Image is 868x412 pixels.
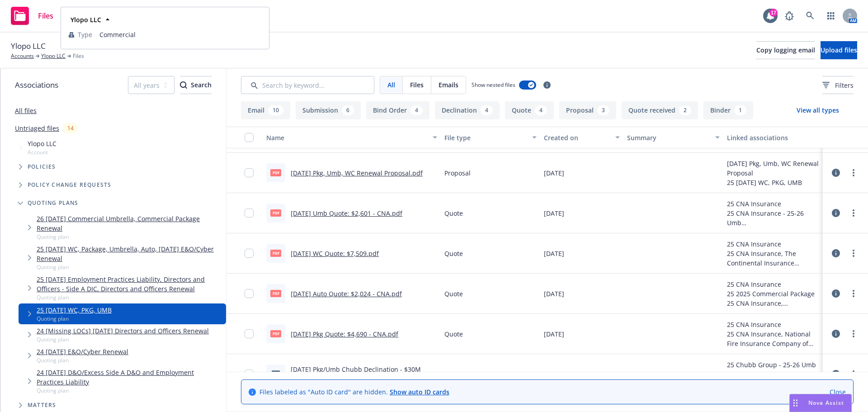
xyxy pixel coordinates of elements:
[38,12,53,19] span: Files
[848,328,859,339] a: more
[544,249,564,258] span: [DATE]
[727,239,819,249] div: 25 CNA Insurance
[366,101,429,119] button: Bind Order
[444,289,463,298] span: Quote
[99,30,261,39] span: Commercial
[37,356,128,364] span: Quoting plan
[263,127,441,148] button: Name
[756,46,815,54] span: Copy logging email
[15,79,58,91] span: Associations
[544,168,564,178] span: [DATE]
[540,127,623,148] button: Created on
[180,81,187,89] svg: Search
[835,81,854,90] span: Filters
[782,101,854,119] button: View all types
[822,7,840,25] a: Switch app
[727,369,818,379] div: 25 Chubb Group - 25-26 Pkg
[73,52,84,60] span: Files
[727,289,819,298] div: 25 2025 Commercial Package
[28,148,57,156] span: Account
[559,101,616,119] button: Proposal
[544,369,564,379] span: [DATE]
[11,40,46,52] span: Ylopo LLC
[291,289,402,298] a: [DATE] Auto Quote: $2,024 - CNA.pdf
[37,305,112,315] a: 25 [DATE] WC, PKG, UMB
[268,105,283,115] div: 10
[444,329,463,339] span: Quote
[727,298,819,308] div: 25 CNA Insurance, Continental Casualty Company - CNA Insurance
[291,209,402,218] a: [DATE] Umb Quote: $2,601 - CNA.pdf
[830,387,846,397] a: Close
[245,133,254,142] input: Select all
[435,101,500,119] button: Declination
[727,208,819,227] div: 25 CNA Insurance - 25-26 Umb
[37,387,222,394] span: Quoting plan
[291,330,398,338] a: [DATE] Pkg Quote: $4,690 - CNA.pdf
[822,76,854,94] button: Filters
[544,329,564,339] span: [DATE]
[780,7,798,25] a: Report a Bug
[28,139,57,148] span: Ylopo LLC
[180,76,212,94] button: SearchSearch
[808,399,844,407] span: Nova Assist
[410,105,423,115] div: 4
[270,250,281,256] span: pdf
[37,326,209,336] a: 24 [Missing LOCs] [DATE] Directors and Officers Renewal
[37,294,222,301] span: Quoting plan
[28,200,79,206] span: Quoting plans
[291,169,423,177] a: [DATE] Pkg, Umb, WC Renewal Proposal.pdf
[703,101,753,119] button: Binder
[245,289,254,298] input: Toggle Row Selected
[505,101,554,119] button: Quote
[7,3,57,28] a: Files
[789,394,852,412] button: Nova Assist
[848,167,859,178] a: more
[727,133,819,142] div: Linked associations
[472,81,515,89] span: Show nested files
[723,127,823,148] button: Linked associations
[241,101,290,119] button: Email
[245,329,254,338] input: Toggle Row Selected
[622,101,698,119] button: Quote received
[848,248,859,259] a: more
[734,105,746,115] div: 1
[535,105,547,115] div: 4
[727,329,819,348] div: 25 CNA Insurance, National Fire Insurance Company of Hartford - CNA Insurance
[245,168,254,177] input: Toggle Row Selected
[270,209,281,216] span: pdf
[37,275,222,294] a: 25 [DATE] Employment Practices Liability, Directors and Officers - Side A DIC, Directors and Offi...
[291,365,421,383] a: [DATE] Pkg/Umb Chubb Declination - $30M threshold for Small Commercial.msg
[623,127,723,148] button: Summary
[266,133,427,142] div: Name
[627,133,709,142] div: Summary
[544,133,610,142] div: Created on
[270,290,281,297] span: pdf
[241,76,374,94] input: Search by keyword...
[11,52,34,60] a: Accounts
[41,52,66,60] a: Ylopo LLC
[245,208,254,218] input: Toggle Row Selected
[444,168,471,178] span: Proposal
[37,336,209,343] span: Quoting plan
[801,7,819,25] a: Search
[180,76,212,94] div: Search
[37,347,128,356] a: 24 [DATE] E&O/Cyber Renewal
[37,315,112,322] span: Quoting plan
[71,15,101,24] strong: Ylopo LLC
[28,182,111,188] span: Policy change requests
[37,233,222,241] span: Quoting plan
[441,127,540,148] button: File type
[848,369,859,379] a: more
[342,105,354,115] div: 6
[544,289,564,298] span: [DATE]
[37,368,222,387] a: 24 [DATE] D&O/Excess Side A D&O and Employment Practices Liability
[790,394,801,412] div: Drag to move
[727,320,819,329] div: 25 CNA Insurance
[848,288,859,299] a: more
[444,369,479,379] span: Declination
[387,80,395,90] span: All
[727,199,819,208] div: 25 CNA Insurance
[78,30,92,39] span: Type
[259,387,449,397] span: Files labeled as "Auto ID card" are hidden.
[37,244,222,263] a: 25 [DATE] WC, Package, Umbrella, Auto, [DATE] E&O/Cyber Renewal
